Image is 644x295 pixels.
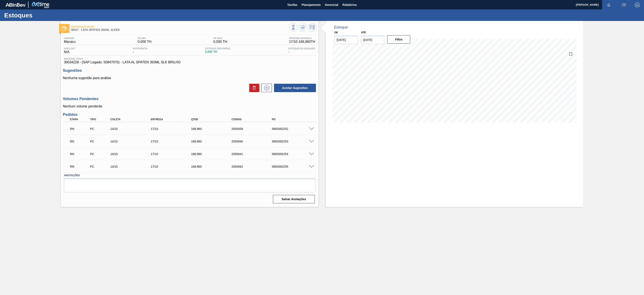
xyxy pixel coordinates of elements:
[335,31,338,34] label: De
[109,165,156,168] div: 14/10/2025
[133,47,148,50] span: Suficiência
[247,84,259,92] div: Excluir Sugestões
[62,26,67,31] img: Ícone
[71,28,289,31] span: BR07 - LATA SPATEN 350ML SLEEK
[71,25,289,28] span: Em Renegociação
[230,127,277,131] div: 2050939
[602,2,615,8] button: Notificações
[109,152,156,156] div: 14/10/2025
[289,37,315,39] span: Próxima Entrega
[89,165,111,168] div: Pedido de Compra
[64,40,76,44] span: Macacu
[271,118,317,121] div: PO
[64,172,315,179] label: Anotações
[70,140,90,143] p: RN
[259,84,272,92] div: Nova sugestão
[70,127,90,131] p: RN
[150,127,196,131] div: 17/10/2025
[190,127,237,131] div: 168,960
[70,165,90,168] p: RN
[288,47,315,50] span: Estoque Bloqueado
[190,165,237,168] div: 168,960
[289,40,315,44] span: 17/10 - 168,960 TH
[190,118,237,121] div: Qtde
[63,97,316,101] h3: Volumes Pendentes
[271,152,317,156] div: 5800392254
[190,152,237,156] div: 168,960
[150,152,196,156] div: 17/10/2025
[64,47,75,50] span: Data out
[308,23,316,31] button: Programar Estoque
[335,36,358,44] input: dd/mm/yyyy
[69,162,91,171] div: Em Renegociação
[287,47,316,54] div: -
[190,140,237,143] div: 168,960
[150,140,196,143] div: 17/10/2025
[205,50,231,53] span: 0,000 TH
[343,2,357,7] span: Relatórios
[361,31,366,34] label: Até
[132,47,149,54] div: -
[274,84,316,92] button: Aceitar Sugestões
[63,47,77,54] div: N/A
[230,118,277,121] div: Código
[334,25,348,30] div: Estoque
[64,57,315,60] span: Material ativo
[299,23,307,31] button: Atualizar Gráfico
[63,68,316,73] h3: Sugestões
[109,127,156,131] div: 14/10/2025
[69,137,91,146] div: Em Renegociação
[63,104,316,108] p: Nenhum volume pendente
[230,140,277,143] div: 2050940
[361,36,384,44] input: dd/mm/yyyy
[213,37,227,39] span: PE MAX
[205,47,231,50] span: Estoque Disponível
[64,60,315,64] span: 30034228 - (SAP Legado: 50847070) - LATA AL SPATEN 350ML SLK BRILHO
[69,118,91,121] div: Etapa
[63,112,316,117] h3: Pedidos
[64,37,76,39] span: Unidade
[230,152,277,156] div: 2050941
[387,35,410,44] button: Filtro
[213,40,227,44] span: 0,000 TH
[271,140,317,143] div: 5800392253
[325,2,338,7] span: Gerencial
[89,127,111,131] div: Pedido de Compra
[89,140,111,143] div: Pedido de Compra
[271,165,317,168] div: 5800392255
[272,83,316,93] div: Aceitar Sugestões
[70,152,90,156] p: RN
[89,118,111,121] div: Tipo
[150,165,196,168] div: 17/10/2025
[621,2,626,7] img: userActions
[273,195,315,203] button: Salvar Anotações
[109,140,156,143] div: 14/10/2025
[138,37,151,39] span: PE MIN
[287,2,297,7] span: Tarefas
[271,127,317,131] div: 5800392252
[63,76,316,80] p: Nenhuma sugestão para análise
[89,152,111,156] div: Pedido de Compra
[69,149,91,159] div: Em Renegociação
[289,23,297,31] button: Visão Geral dos Estoques
[635,2,640,7] img: Logout
[150,118,196,121] div: Entrega
[302,2,321,7] span: Planejamento
[69,124,91,133] div: Em Renegociação
[138,40,151,44] span: 0,000 TH
[230,165,277,168] div: 2050942
[4,13,79,18] h1: Estoques
[5,3,26,7] img: TNhmsLtSVTkK8tSr43FrP2fwEKptu5GPRR3wAAAABJRU5ErkJggg==
[109,118,156,121] div: Coleta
